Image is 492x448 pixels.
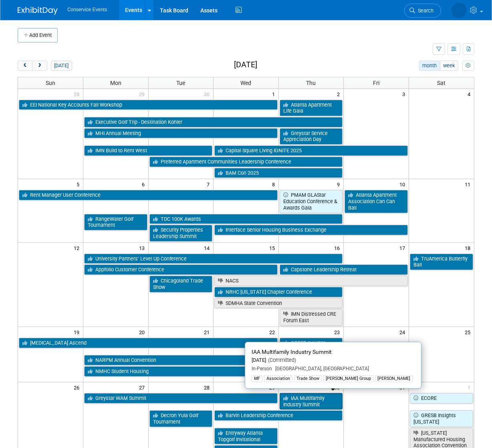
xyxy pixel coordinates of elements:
a: Interface Senior Housing Business Exchange [214,225,408,235]
button: prev [18,61,32,71]
a: University Partners’ Level Up Conference [84,254,343,264]
button: week [440,61,458,71]
div: [PERSON_NAME] [375,375,413,382]
span: 2 [336,89,343,99]
button: Add Event [18,28,58,42]
a: Executive Golf Trip - Destination Kohler [84,117,343,127]
img: ExhibitDay [18,7,58,15]
div: Trade Show [294,375,322,382]
span: 1 [271,89,278,99]
a: IMN Distressed CRE Forum East [280,309,343,325]
a: Search [404,4,441,18]
span: 9 [336,179,343,189]
a: BAM Con 2025 [214,168,343,178]
span: Sat [437,80,446,86]
a: Capstone Leadership Retreat [280,264,408,275]
span: 5 [76,179,83,189]
span: In-Person [252,366,272,371]
a: Decron Yula Golf Tournament [149,410,213,427]
a: Security Properties Leadership Summit [149,225,213,241]
a: Rent Manager User Conference [19,190,278,200]
a: IMN Build to Rent West [84,145,212,156]
span: 12 [73,243,83,253]
span: IAA Multifamily Industry Summit [252,349,332,355]
span: 26 [73,382,83,392]
span: 14 [203,243,213,253]
a: MHI Annual Meeting [84,128,278,139]
span: Search [415,8,434,14]
div: Association [264,375,292,382]
span: [GEOGRAPHIC_DATA], [GEOGRAPHIC_DATA] [272,366,369,371]
span: 11 [464,179,474,189]
a: PMAM GLAStar Education Conference & Awards Gala [280,190,343,213]
div: MF [252,375,262,382]
a: [MEDICAL_DATA] Ascend [19,338,278,348]
a: Chicagoland Trade Show [149,276,213,292]
i: Personalize Calendar [466,63,471,69]
span: 28 [73,89,83,99]
img: Amiee Griffey [452,3,467,18]
a: Entryway Atlanta Topgolf Invitational [214,428,278,444]
a: Atlanta Apartment Life Gala [280,100,343,116]
span: Sun [46,80,55,86]
a: RangeWater Golf Tournament [84,214,147,230]
span: 1 [467,382,474,392]
a: Greystar WAM Summit [84,393,278,404]
a: ECORE [410,393,473,404]
span: 7 [206,179,213,189]
a: Appfolio Customer Conference [84,264,278,275]
span: (Committed) [266,357,296,363]
a: NRHC [US_STATE] Chapter Conference [214,287,343,297]
button: myCustomButton [462,61,474,71]
button: month [419,61,440,71]
span: Conservice Events [67,7,107,12]
span: 30 [203,89,213,99]
span: 20 [138,327,148,337]
span: 25 [464,327,474,337]
span: 13 [138,243,148,253]
span: 29 [138,89,148,99]
span: Wed [240,80,251,86]
a: Preferred Apartment Communities Leadership Conference [149,157,343,167]
h2: [DATE] [234,61,257,69]
span: 4 [467,89,474,99]
span: Mon [110,80,121,86]
a: SDMHA State Convention [214,298,343,309]
a: Barvin Leadership Conference [214,410,343,421]
a: NARPM Annual Convention [84,355,343,365]
div: [PERSON_NAME] Group [323,375,374,382]
a: NACS [214,276,408,286]
a: TruAmerica Butterfly Ball [410,254,473,270]
span: 19 [73,327,83,337]
span: 10 [399,179,409,189]
button: next [32,61,47,71]
a: TDC 100K Awards [149,214,343,224]
span: 17 [399,243,409,253]
span: 27 [138,382,148,392]
a: Capital Square Living IGNITE 2025 [214,145,408,156]
div: [DATE] [252,357,415,364]
a: Atlanta Apartment Association Can Can Ball [345,190,408,213]
span: 21 [203,327,213,337]
a: EEI National Key Accounts Fall Workshop [19,100,278,110]
span: 18 [464,243,474,253]
span: 28 [203,382,213,392]
span: 3 [401,89,409,99]
a: NMHC Student Housing [84,366,278,377]
span: Tue [176,80,185,86]
button: [DATE] [51,61,72,71]
a: IAA Multifamily Industry Summit [280,393,343,410]
span: 16 [333,243,343,253]
span: 23 [333,327,343,337]
a: Greystar Service Appreciation Day [280,128,343,145]
span: Thu [306,80,316,86]
span: 15 [268,243,278,253]
span: 6 [141,179,148,189]
span: Fri [373,80,379,86]
a: GRESB Insights [US_STATE] [410,410,473,427]
span: 24 [399,327,409,337]
a: GRESB Insights [GEOGRAPHIC_DATA] [280,338,343,354]
span: 22 [268,327,278,337]
span: 8 [271,179,278,189]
